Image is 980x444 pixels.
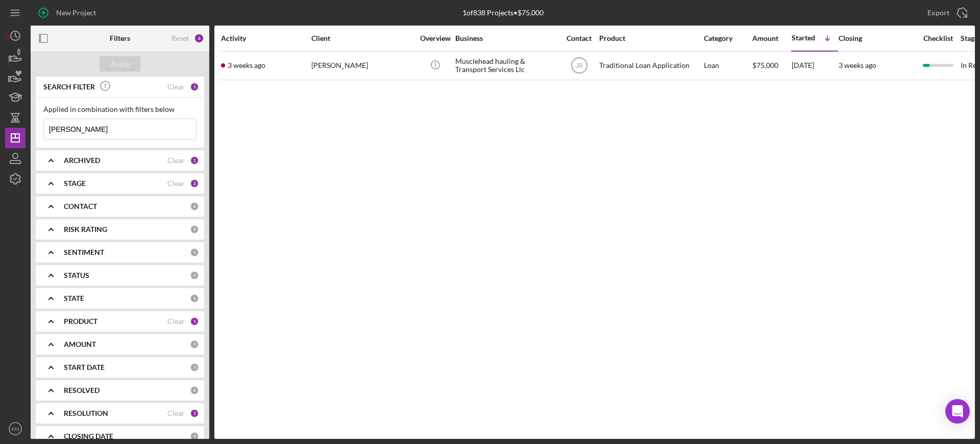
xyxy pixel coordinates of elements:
[64,386,100,394] b: RESOLVED
[64,432,113,440] b: CLOSING DATE
[167,179,185,188] div: Clear
[575,62,583,69] text: JR
[752,52,791,79] div: $75,000
[167,156,185,165] div: Clear
[167,317,185,325] div: Clear
[704,52,751,79] div: Loan
[190,225,199,234] div: 0
[100,56,140,72] button: Apply
[792,52,838,79] div: [DATE]
[190,179,199,188] div: 2
[704,34,751,42] div: Category
[56,3,96,23] div: New Project
[916,34,960,42] div: Checklist
[190,271,199,280] div: 0
[190,409,199,418] div: 1
[228,61,265,69] time: 2025-08-01 04:53
[12,426,19,432] text: RM
[190,317,199,326] div: 1
[167,409,185,417] div: Clear
[311,34,413,42] div: Client
[64,294,84,302] b: STATE
[190,386,199,395] div: 0
[599,52,701,79] div: Traditional Loan Application
[64,409,108,417] b: RESOLUTION
[64,225,107,233] b: RISK RATING
[221,34,310,42] div: Activity
[839,61,876,69] time: 3 weeks ago
[560,34,598,42] div: Contact
[190,340,199,349] div: 0
[917,3,975,23] button: Export
[455,52,557,79] div: Musclehead hauling & Transport Services Llc
[190,248,199,257] div: 0
[64,317,97,325] b: PRODUCT
[190,363,199,372] div: 0
[839,34,915,42] div: Closing
[64,340,96,348] b: AMOUNT
[31,3,106,23] button: New Project
[792,34,815,42] div: Started
[64,248,104,256] b: SENTIMENT
[190,202,199,211] div: 0
[311,52,413,79] div: [PERSON_NAME]
[5,418,26,439] button: RM
[43,83,95,91] b: SEARCH FILTER
[171,34,189,42] div: Reset
[111,56,130,72] div: Apply
[455,34,557,42] div: Business
[64,271,89,279] b: STATUS
[190,156,199,165] div: 1
[190,82,199,91] div: 1
[462,9,544,17] div: 1 of 838 Projects • $75,000
[64,156,100,165] b: ARCHIVED
[599,34,701,42] div: Product
[167,83,185,91] div: Clear
[64,363,105,371] b: START DATE
[64,202,97,211] b: CONTACT
[110,34,130,42] b: Filters
[752,34,791,42] div: Amount
[945,399,970,424] div: Open Intercom Messenger
[190,294,199,303] div: 0
[190,432,199,441] div: 0
[194,33,204,43] div: 6
[416,34,454,42] div: Overview
[927,3,949,23] div: Export
[64,179,86,188] b: STAGE
[43,105,197,113] div: Applied in combination with filters below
